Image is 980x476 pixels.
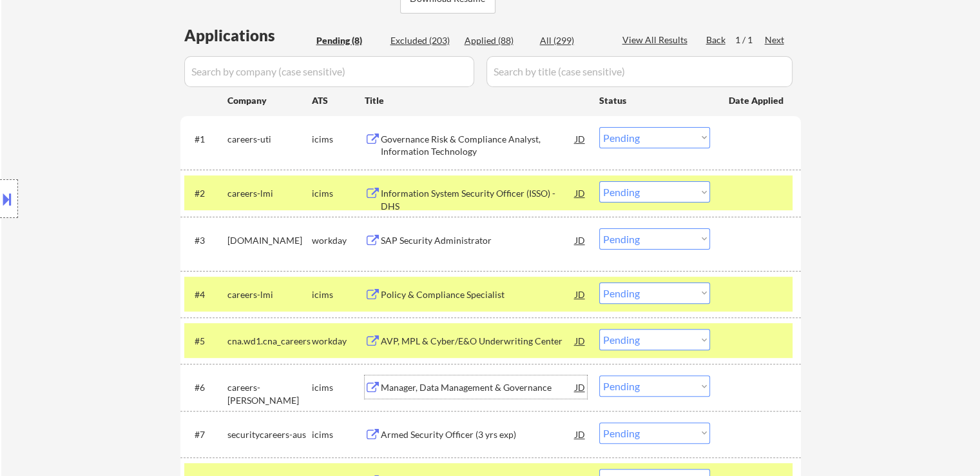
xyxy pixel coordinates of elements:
[381,234,575,247] div: SAP Security Administrator
[312,133,365,146] div: icims
[312,288,365,301] div: icims
[622,34,691,46] div: View All Results
[765,34,785,46] div: Next
[390,34,455,47] div: Excluded (203)
[574,375,587,399] div: JD
[381,288,575,301] div: Policy & Compliance Specialist
[381,133,575,158] div: Governance Risk & Compliance Analyst, Information Technology
[381,187,575,212] div: Information System Security Officer (ISSO) - DHS
[574,283,587,306] div: JD
[365,94,587,107] div: Title
[195,381,217,394] div: #6
[316,34,381,47] div: Pending (8)
[381,335,575,348] div: AVP, MPL & Cyber/E&O Underwriting Center
[184,28,312,43] div: Applications
[312,234,365,247] div: workday
[574,329,587,352] div: JD
[706,34,727,46] div: Back
[227,381,312,406] div: careers-[PERSON_NAME]
[227,335,312,348] div: cna.wd1.cna_careers
[540,34,604,47] div: All (299)
[312,187,365,200] div: icims
[227,133,312,146] div: careers-uti
[312,428,365,441] div: icims
[381,381,575,394] div: Manager, Data Management & Governance
[312,381,365,394] div: icims
[227,234,312,247] div: [DOMAIN_NAME]
[574,181,587,204] div: JD
[574,228,587,252] div: JD
[195,428,217,441] div: #7
[729,94,785,107] div: Date Applied
[735,34,765,46] div: 1 / 1
[381,428,575,441] div: Armed Security Officer (3 yrs exp)
[486,56,793,87] input: Search by title (case sensitive)
[312,94,365,107] div: ATS
[227,94,312,107] div: Company
[312,335,365,348] div: workday
[574,422,587,446] div: JD
[465,34,529,47] div: Applied (88)
[195,335,217,348] div: #5
[227,428,312,441] div: securitycareers-aus
[574,127,587,150] div: JD
[184,56,474,87] input: Search by company (case sensitive)
[227,187,312,200] div: careers-lmi
[227,288,312,301] div: careers-lmi
[599,88,710,112] div: Status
